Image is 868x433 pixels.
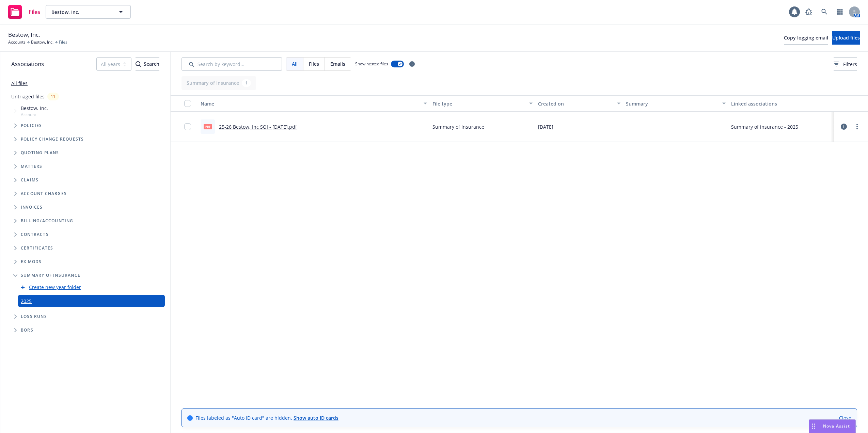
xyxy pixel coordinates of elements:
span: Files [29,9,40,15]
span: Claims [21,178,38,182]
span: Associations [11,60,44,68]
a: Bestow, Inc. [31,39,53,45]
div: 11 [47,93,59,100]
span: Certificates [21,246,53,250]
button: SearchSearch [136,57,159,71]
button: Bestow, Inc. [46,5,131,19]
a: Create new year folder [29,284,81,291]
a: Switch app [833,5,847,19]
span: Bestow, Inc. [51,9,110,16]
svg: Search [136,61,141,67]
span: Contracts [21,232,49,237]
span: Filters [843,61,857,68]
div: Drag to move [809,420,818,433]
a: more [853,123,861,131]
a: 2025 [21,298,32,305]
span: Files [59,39,67,45]
span: Copy logging email [784,34,828,41]
button: Nova Assist [809,419,856,433]
span: pdf [204,124,212,129]
button: Linked associations [728,95,834,112]
a: Untriaged files [11,93,45,100]
div: Search [136,58,159,70]
input: Toggle Row Selected [184,123,191,130]
span: Loss Runs [21,315,47,319]
span: Summary of Insurance [432,123,484,130]
div: Name [201,100,420,107]
button: Name [198,95,430,112]
a: Close [839,414,851,421]
button: Copy logging email [784,31,828,45]
span: BORs [21,328,33,332]
span: Summary of insurance [21,273,80,277]
span: Account [21,112,48,117]
span: Account charges [21,192,67,196]
span: Billing/Accounting [21,219,74,223]
span: Upload files [832,34,860,41]
span: [DATE] [538,123,553,130]
button: Filters [834,57,857,71]
span: Ex Mods [21,260,42,264]
div: Created on [538,100,613,107]
div: File type [432,100,525,107]
a: Report a Bug [802,5,816,19]
div: Folder Tree Example [0,214,170,337]
a: Files [5,2,43,21]
span: Files labeled as "Auto ID card" are hidden. [195,414,338,421]
span: Policies [21,124,42,128]
button: Summary [623,95,729,112]
div: Summary of insurance - 2025 [731,123,798,130]
div: Tree Example [0,103,170,214]
span: Matters [21,164,42,169]
a: 25-26 Bestow, Inc SOI - [DATE].pdf [219,124,297,130]
span: Emails [330,60,345,67]
span: Nova Assist [823,423,850,429]
a: All files [11,80,28,86]
input: Search by keyword... [182,57,282,71]
span: Files [309,60,319,67]
div: Linked associations [731,100,831,107]
a: Accounts [8,39,26,45]
button: Upload files [832,31,860,45]
a: Show auto ID cards [294,415,338,421]
button: Created on [535,95,623,112]
span: Invoices [21,205,43,209]
button: File type [430,95,535,112]
input: Select all [184,100,191,107]
span: Show nested files [355,61,388,67]
span: All [292,60,298,67]
div: Summary [626,100,719,107]
span: Policy change requests [21,137,84,141]
span: Quoting plans [21,151,59,155]
span: Bestow, Inc. [21,105,48,112]
a: Search [818,5,831,19]
span: Filters [834,61,857,68]
span: Bestow, Inc. [8,30,40,39]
